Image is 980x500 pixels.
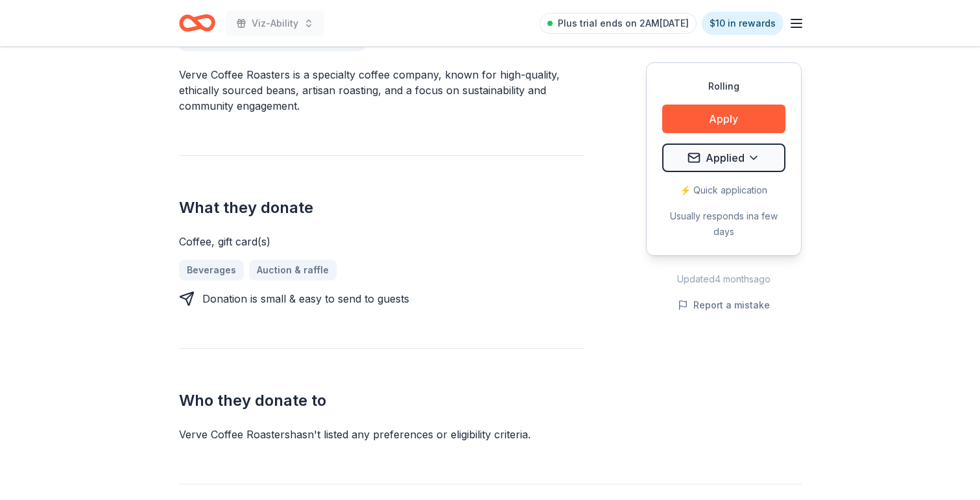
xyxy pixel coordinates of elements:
div: Rolling [662,79,785,94]
a: Auction & raffle [249,260,337,281]
span: Plus trial ends on 2AM[DATE] [558,16,689,31]
div: Updated 4 months ago [646,271,802,287]
button: Report a mistake [678,297,770,313]
a: $10 in rewards [702,12,783,35]
a: Home [179,8,215,38]
h2: What they donate [179,197,584,218]
div: Donation is small & easy to send to guests [202,291,409,306]
a: Beverages [179,260,244,281]
button: Viz-Ability [226,10,324,36]
button: Applied [662,144,785,172]
div: Verve Coffee Roasters is a specialty coffee company, known for high-quality, ethically sourced be... [179,67,584,114]
button: Apply [662,105,785,133]
div: Usually responds in a few days [662,208,785,240]
span: Viz-Ability [252,16,298,31]
h2: Who they donate to [179,390,584,411]
span: Applied [706,149,745,166]
div: Coffee, gift card(s) [179,234,584,249]
div: ⚡️ Quick application [662,182,785,198]
div: Verve Coffee Roasters hasn ' t listed any preferences or eligibility criteria. [179,427,584,442]
a: Plus trial ends on 2AM[DATE] [540,13,697,34]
